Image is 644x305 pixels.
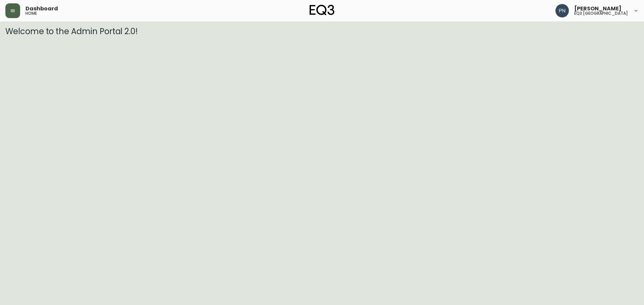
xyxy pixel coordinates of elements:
img: logo [310,5,334,15]
span: Dashboard [25,6,58,11]
img: 496f1288aca128e282dab2021d4f4334 [555,4,569,17]
h5: home [25,11,37,15]
span: [PERSON_NAME] [574,6,622,11]
h5: eq3 [GEOGRAPHIC_DATA] [574,11,628,15]
h3: Welcome to the Admin Portal 2.0! [5,27,639,36]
